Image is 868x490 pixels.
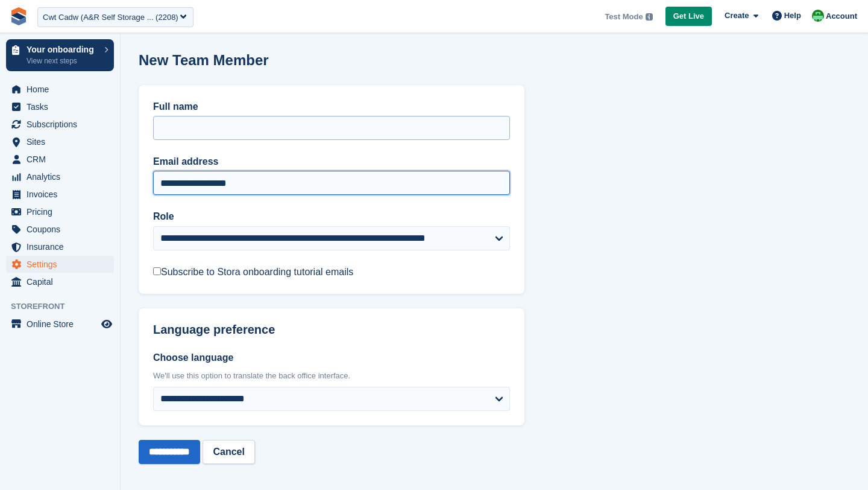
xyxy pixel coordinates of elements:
[43,11,178,24] div: Cwt Cadw (A&R Self Storage ... (2208)
[139,52,269,68] h1: New Team Member
[605,11,643,23] span: Test Mode
[203,440,254,464] a: Cancel
[725,10,749,22] span: Create
[826,10,857,22] span: Account
[784,10,801,22] span: Help
[6,273,114,290] a: menu
[153,209,510,224] label: Role
[153,266,353,278] label: Subscribe to Stora onboarding tutorial emails
[153,154,510,169] label: Email address
[646,13,653,21] img: icon-info-grey-7440780725fd019a000dd9b08b2336e03edf1995a4989e88bcd33f0948082b44.svg
[27,203,99,220] span: Pricing
[27,316,99,332] span: Online Store
[6,186,114,203] a: menu
[6,316,114,332] a: menu
[6,81,114,98] a: menu
[27,221,99,238] span: Coupons
[6,98,114,115] a: menu
[27,238,99,255] span: Insurance
[27,56,98,66] p: View next steps
[27,186,99,203] span: Invoices
[6,221,114,238] a: menu
[6,39,114,71] a: Your onboarding View next steps
[6,256,114,273] a: menu
[27,256,99,273] span: Settings
[6,238,114,255] a: menu
[27,133,99,150] span: Sites
[27,45,98,54] p: Your onboarding
[6,151,114,168] a: menu
[153,351,510,365] label: Choose language
[11,301,120,313] span: Storefront
[6,133,114,150] a: menu
[6,116,114,133] a: menu
[27,116,99,133] span: Subscriptions
[153,323,510,337] h2: Language preference
[6,168,114,185] a: menu
[153,267,161,275] input: Subscribe to Stora onboarding tutorial emails
[27,168,99,185] span: Analytics
[6,203,114,220] a: menu
[153,370,510,382] div: We'll use this option to translate the back office interface.
[27,98,99,115] span: Tasks
[27,81,99,98] span: Home
[812,10,824,22] img: Laura Carlisle
[153,100,510,114] label: Full name
[99,317,114,331] a: Preview store
[673,10,704,22] span: Get Live
[27,151,99,168] span: CRM
[665,7,712,27] a: Get Live
[10,7,28,25] img: stora-icon-8386f47178a22dfd0bd8f6a31ec36ba5ce8667c1dd55bd0f319d3a0aa187defe.svg
[27,273,99,290] span: Capital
